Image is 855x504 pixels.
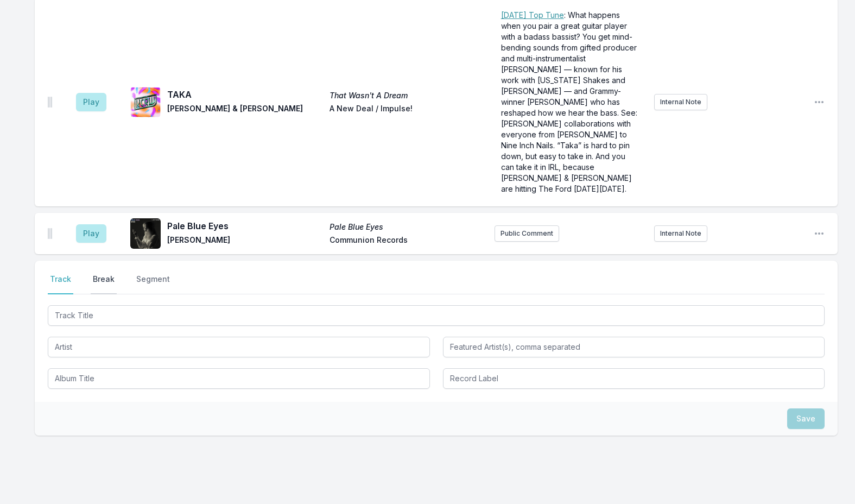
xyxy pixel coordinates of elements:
[330,90,485,101] span: That Wasn't A Dream
[654,225,707,242] button: Internal Note
[48,368,430,389] input: Album Title
[501,10,564,20] a: [DATE] Top Tune
[91,274,117,294] button: Break
[495,225,559,242] button: Public Comment
[787,408,825,429] button: Save
[48,274,73,294] button: Track
[130,218,161,249] img: Pale Blue Eyes
[814,228,825,239] button: Open playlist item options
[76,93,106,111] button: Play
[167,219,323,232] span: Pale Blue Eyes
[48,228,52,239] img: Drag Handle
[443,337,825,357] input: Featured Artist(s), comma separated
[48,305,825,326] input: Track Title
[330,235,485,248] span: Communion Records
[501,10,639,193] span: : What happens when you pair a great guitar player with a badass bassist? You get mind-bending so...
[167,103,323,116] span: [PERSON_NAME] & [PERSON_NAME]
[48,337,430,357] input: Artist
[814,97,825,108] button: Open playlist item options
[167,235,323,248] span: [PERSON_NAME]
[130,87,161,117] img: That Wasn't A Dream
[654,94,707,110] button: Internal Note
[443,368,825,389] input: Record Label
[48,97,52,108] img: Drag Handle
[330,103,485,116] span: A New Deal / Impulse!
[134,274,172,294] button: Segment
[330,222,485,232] span: Pale Blue Eyes
[167,88,323,101] span: TAKA
[76,224,106,243] button: Play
